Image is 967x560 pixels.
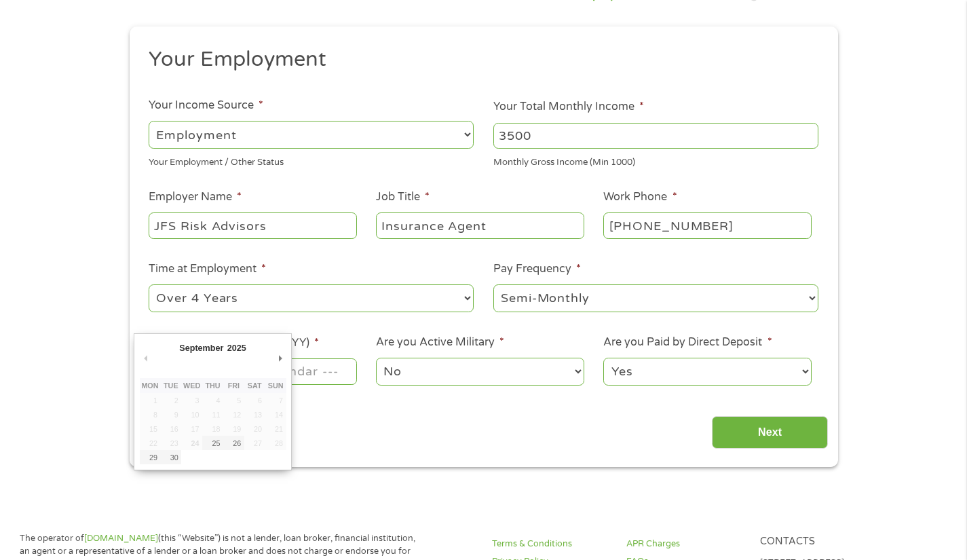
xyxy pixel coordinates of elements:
[248,381,262,390] abbr: Saturday
[493,100,644,114] label: Your Total Monthly Income
[603,190,677,204] label: Work Phone
[205,381,220,390] abbr: Thursday
[274,349,286,367] button: Next Month
[268,381,284,390] abbr: Sunday
[178,339,225,357] div: September
[149,46,808,73] h2: Your Employment
[376,212,584,238] input: Cashier
[223,436,244,450] button: 26
[603,212,811,238] input: (231) 754-4010
[376,190,430,204] label: Job Title
[760,536,878,548] h4: Contacts
[160,450,181,464] button: 30
[140,349,152,367] button: Previous Month
[149,98,263,113] label: Your Income Source
[164,381,178,390] abbr: Tuesday
[149,151,474,170] div: Your Employment / Other Status
[493,151,818,170] div: Monthly Gross Income (Min 1000)
[149,262,266,276] label: Time at Employment
[141,381,158,390] abbr: Monday
[492,538,610,550] a: Terms & Conditions
[603,335,772,350] label: Are you Paid by Direct Deposit
[493,123,818,149] input: 1800
[712,416,828,449] input: Next
[626,538,744,550] a: APR Charges
[183,381,200,390] abbr: Wednesday
[140,450,161,464] button: 29
[376,335,504,350] label: Are you Active Military
[228,381,240,390] abbr: Friday
[149,190,242,204] label: Employer Name
[84,533,158,544] a: [DOMAIN_NAME]
[149,212,356,238] input: Walmart
[202,436,223,450] button: 25
[493,262,581,276] label: Pay Frequency
[225,339,248,357] div: 2025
